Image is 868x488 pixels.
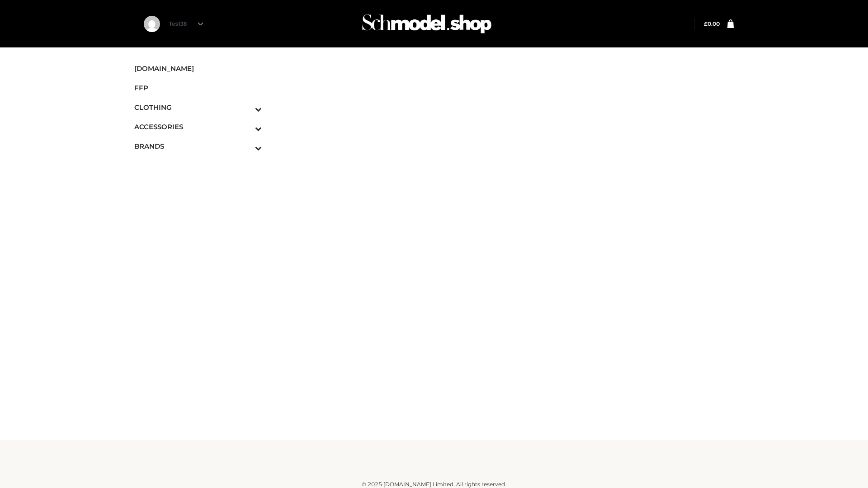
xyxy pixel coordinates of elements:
button: Toggle Submenu [230,117,262,136]
span: BRANDS [134,141,262,151]
a: CLOTHINGToggle Submenu [134,98,262,117]
a: [DOMAIN_NAME] [134,59,262,78]
a: BRANDSToggle Submenu [134,136,262,156]
bdi: 0.00 [704,20,720,27]
a: Test38 [169,20,203,27]
button: Toggle Submenu [230,98,262,117]
span: £ [704,20,708,27]
img: Schmodel Admin 964 [359,6,495,42]
button: Toggle Submenu [230,136,262,156]
a: FFP [134,78,262,98]
span: [DOMAIN_NAME] [134,63,262,74]
span: FFP [134,83,262,93]
a: ACCESSORIESToggle Submenu [134,117,262,136]
span: ACCESSORIES [134,122,262,132]
span: CLOTHING [134,102,262,113]
a: £0.00 [704,20,720,27]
